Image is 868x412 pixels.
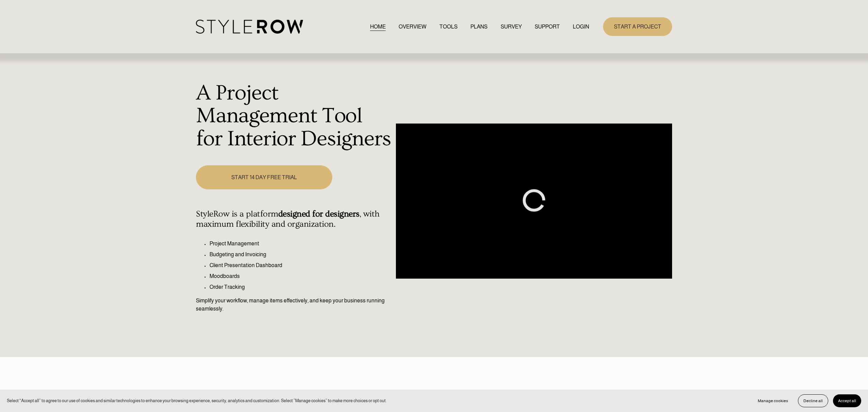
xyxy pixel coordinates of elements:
[210,283,392,291] p: Order Tracking
[803,398,823,403] span: Decline all
[439,22,457,31] a: TOOLS
[7,397,387,404] p: Select “Accept all” to agree to our use of cookies and similar technologies to enhance your brows...
[278,209,360,219] strong: designed for designers
[758,398,788,403] span: Manage cookies
[573,22,589,31] a: LOGIN
[833,394,861,407] button: Accept all
[196,297,392,313] p: Simplify your workflow, manage items effectively, and keep your business running seamlessly.
[470,22,487,31] a: PLANS
[196,209,392,229] h4: StyleRow is a platform , with maximum flexibility and organization.
[603,17,672,36] a: START A PROJECT
[399,22,427,31] a: OVERVIEW
[196,386,672,408] p: Dedicate 60 Minutes to Start a Project
[210,272,392,280] p: Moodboards
[535,22,560,31] a: folder dropdown
[838,398,856,403] span: Accept all
[196,165,332,189] a: START 14 DAY FREE TRIAL
[210,240,392,248] p: Project Management
[535,23,560,31] span: SUPPORT
[196,20,303,34] img: StyleRow
[196,82,392,151] h1: A Project Management Tool for Interior Designers
[210,261,392,269] p: Client Presentation Dashboard
[370,22,386,31] a: HOME
[753,394,793,407] button: Manage cookies
[210,250,392,259] p: Budgeting and Invoicing
[501,22,522,31] a: SURVEY
[798,394,828,407] button: Decline all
